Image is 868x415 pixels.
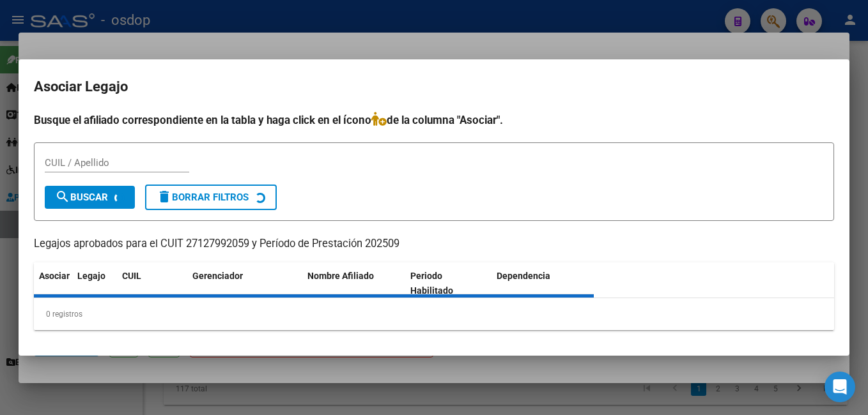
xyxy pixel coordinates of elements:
[55,189,70,204] mat-icon: search
[77,271,105,281] span: Legajo
[302,262,405,305] datatable-header-cell: Nombre Afiliado
[34,112,834,128] h4: Busque el afiliado correspondiente en la tabla y haga click en el ícono de la columna "Asociar".
[497,271,550,281] span: Dependencia
[405,262,492,305] datatable-header-cell: Periodo Habilitado
[187,262,302,305] datatable-header-cell: Gerenciador
[117,262,187,305] datatable-header-cell: CUIL
[72,262,117,305] datatable-header-cell: Legajo
[34,262,72,305] datatable-header-cell: Asociar
[34,236,834,252] p: Legajos aprobados para el CUIT 27127992059 y Período de Prestación 202509
[410,271,453,296] span: Periodo Habilitado
[825,372,855,402] div: Open Intercom Messenger
[55,192,108,203] span: Buscar
[39,271,70,281] span: Asociar
[34,75,834,99] h2: Asociar Legajo
[157,192,249,203] span: Borrar Filtros
[45,186,135,209] button: Buscar
[34,298,834,330] div: 0 registros
[157,189,172,204] mat-icon: delete
[145,185,277,210] button: Borrar Filtros
[192,271,243,281] span: Gerenciador
[122,271,141,281] span: CUIL
[307,271,374,281] span: Nombre Afiliado
[492,262,594,305] datatable-header-cell: Dependencia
